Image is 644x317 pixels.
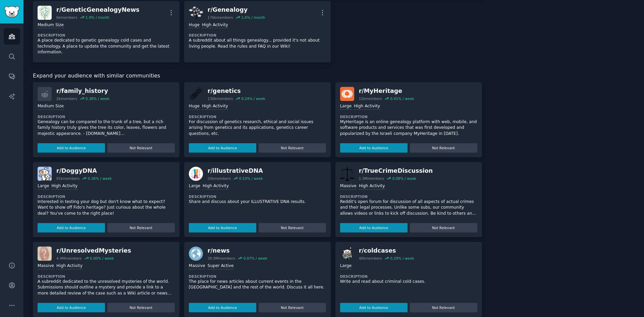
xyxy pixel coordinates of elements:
div: r/ news [208,247,267,255]
div: 30.9M members [208,256,235,261]
button: Not Relevant [410,143,477,153]
dt: Description [38,274,175,279]
dt: Description [38,33,175,38]
div: 130k members [208,96,233,101]
dt: Description [38,194,175,199]
button: Not Relevant [410,223,477,232]
p: A subreddit about all things genealogy... provided it's not about living people. Read the rules a... [189,38,326,49]
img: Genealogy [189,6,203,20]
div: 0.00 % / week [90,256,114,261]
div: r/ GeneticGenealogyNews [56,6,140,14]
p: A place dedicated to genetic genealogy cold cases and technology. A place to update the community... [38,38,175,55]
button: Not Relevant [107,223,175,232]
button: Not Relevant [107,143,175,153]
button: Add to Audience [340,223,408,232]
img: TrueCrimeDiscussion [340,167,354,181]
div: Large [189,183,200,190]
dt: Description [340,194,477,199]
div: Super Active [208,263,234,269]
div: r/ TrueCrimeDiscussion [359,167,433,175]
img: GummySearch logo [4,6,19,18]
div: High Activity [202,22,228,29]
button: Add to Audience [38,223,105,232]
div: r/ MyHeritage [359,87,414,95]
div: 40k members [359,256,382,261]
div: Massive [38,263,54,269]
div: 0.36 % / week [88,176,112,181]
button: Add to Audience [189,143,256,153]
div: 0.41 % / week [390,96,414,101]
div: Medium Size [38,22,64,29]
div: High Activity [354,103,380,110]
img: news [189,247,203,261]
div: r/ family_history [56,87,109,95]
img: DoggyDNA [38,167,52,181]
div: 2k members [56,96,77,101]
p: Share and discuss about your ILLUSTRATIVE DNA results. [189,199,326,205]
button: Add to Audience [340,143,408,153]
div: 6k members [56,15,77,20]
button: Add to Audience [189,223,256,232]
p: A subreddit dedicated to the unresolved mysteries of the world. Submissions should outline a myst... [38,279,175,297]
div: 0.24 % / week [241,96,265,101]
span: Expand your audience with similar communities [33,72,160,80]
div: Massive [340,183,357,190]
dt: Description [189,114,326,119]
img: GeneticGenealogyNews [38,6,52,20]
button: Not Relevant [259,303,326,312]
div: High Activity [359,183,385,190]
div: r/ illustrativeDNA [208,167,263,175]
div: Large [38,183,49,190]
div: r/ coldcases [359,247,414,255]
p: Reddit's open forum for discussion of all aspects of actual crimes and their legal processes. Unl... [340,199,477,217]
div: 12k members [359,96,382,101]
p: MyHeritage is an online genealogy platform with web, mobile, and software products and services t... [340,119,477,137]
div: High Activity [56,263,83,269]
button: Not Relevant [107,303,175,312]
div: High Activity [202,103,228,110]
a: Genealogyr/Genealogy176kmembers1.6% / monthHugeHigh ActivityDescriptionA subreddit about all thin... [184,1,331,62]
div: 176k members [208,15,233,20]
div: 0.53 % / week [239,176,263,181]
div: Huge [189,103,200,110]
div: 0.29 % / week [390,256,414,261]
img: genetics [189,87,203,101]
button: Add to Audience [38,303,105,312]
img: coldcases [340,247,354,261]
p: The place for news articles about current events in the [GEOGRAPHIC_DATA] and the rest of the wor... [189,279,326,290]
p: Genealogy can be compared to the trunk of a tree, but a rich family history truly gives the tree ... [38,119,175,137]
button: Not Relevant [259,143,326,153]
img: illustrativeDNA [189,167,203,181]
dt: Description [340,274,477,279]
div: Large [340,263,352,269]
button: Add to Audience [189,303,256,312]
div: 24k members [208,176,231,181]
p: For discussion of genetics research, ethical and social issues arising from genetics and its appl... [189,119,326,137]
button: Add to Audience [340,303,408,312]
dt: Description [189,194,326,199]
div: 4.4M members [56,256,82,261]
div: r/ UnresolvedMysteries [56,247,131,255]
button: Add to Audience [38,143,105,153]
div: 0.07 % / week [244,256,267,261]
p: Interested in testing your dog but don't know what to expect? Want to show off Fido's heritage? J... [38,199,175,217]
dt: Description [340,114,477,119]
div: 91k members [56,176,79,181]
img: UnresolvedMysteries [38,247,52,261]
div: r/ genetics [208,87,265,95]
div: High Activity [51,183,77,190]
dt: Description [189,274,326,279]
div: r/ DoggyDNA [56,167,112,175]
dt: Description [38,114,175,119]
div: Medium Size [38,103,64,110]
div: High Activity [203,183,229,190]
div: Large [340,103,352,110]
div: 1.3M members [359,176,384,181]
img: MyHeritage [340,87,354,101]
button: Not Relevant [259,223,326,232]
div: 1.6 % / month [241,15,265,20]
p: Write and read about criminal cold cases. [340,279,477,285]
button: Not Relevant [410,303,477,312]
dt: Description [189,33,326,38]
div: 1.9 % / month [86,15,109,20]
